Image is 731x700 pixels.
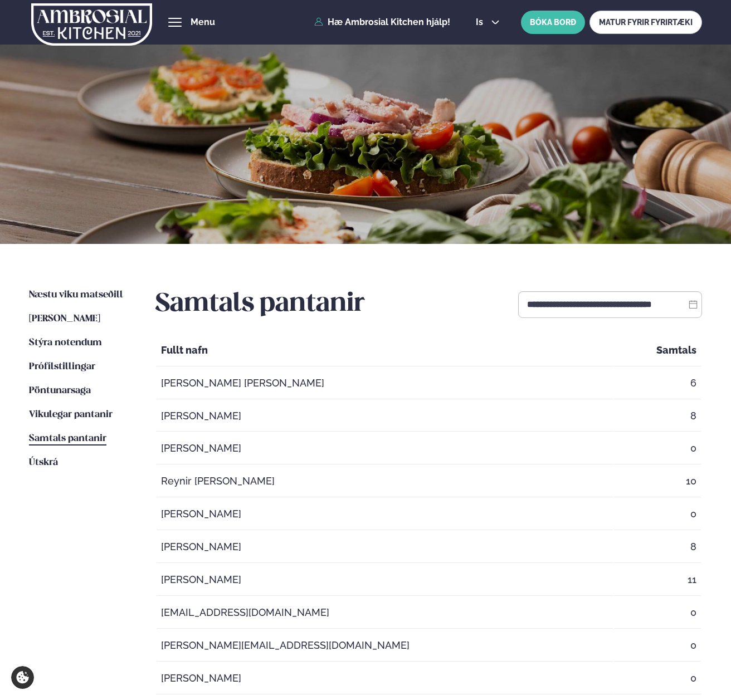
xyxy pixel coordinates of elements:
td: 10 [614,466,701,497]
span: is [476,18,486,27]
td: 0 [614,498,701,530]
h2: Samtals pantanir [155,288,365,320]
td: 0 [614,597,701,629]
button: hamburger [168,16,182,29]
a: Cookie settings [11,666,34,689]
td: [PERSON_NAME] [157,400,612,432]
td: [PERSON_NAME] [157,564,612,596]
td: [PERSON_NAME] [PERSON_NAME] [157,368,612,399]
span: Vikulegar pantanir [29,410,113,419]
a: Vikulegar pantanir [29,408,113,422]
th: Samtals [614,335,701,366]
span: Samtals pantanir [29,434,106,443]
td: 0 [614,663,701,694]
td: 11 [614,564,701,596]
td: 6 [614,368,701,399]
td: Reynir [PERSON_NAME] [157,466,612,497]
td: [EMAIL_ADDRESS][DOMAIN_NAME] [157,597,612,629]
th: Fullt nafn [157,335,612,366]
td: 8 [614,400,701,432]
a: Prófílstillingar [29,360,95,374]
span: Næstu viku matseðill [29,290,123,300]
span: [PERSON_NAME] [29,314,100,324]
img: logo [31,2,152,47]
a: Samtals pantanir [29,432,106,446]
td: 8 [614,531,701,563]
td: [PERSON_NAME] [157,531,612,563]
button: is [467,18,509,27]
a: Pöntunarsaga [29,384,91,398]
span: Pöntunarsaga [29,386,91,395]
a: Stýra notendum [29,336,102,350]
span: Stýra notendum [29,338,102,347]
td: [PERSON_NAME] [157,663,612,694]
td: 0 [614,433,701,464]
a: Hæ Ambrosial Kitchen hjálp! [314,17,450,27]
td: [PERSON_NAME][EMAIL_ADDRESS][DOMAIN_NAME] [157,630,612,662]
a: Útskrá [29,456,58,469]
a: [PERSON_NAME] [29,312,100,326]
span: Útskrá [29,458,58,467]
a: Næstu viku matseðill [29,288,123,302]
td: [PERSON_NAME] [157,433,612,464]
button: BÓKA BORÐ [521,11,585,34]
td: 0 [614,630,701,662]
a: MATUR FYRIR FYRIRTÆKI [589,11,702,34]
td: [PERSON_NAME] [157,498,612,530]
span: Prófílstillingar [29,362,95,371]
